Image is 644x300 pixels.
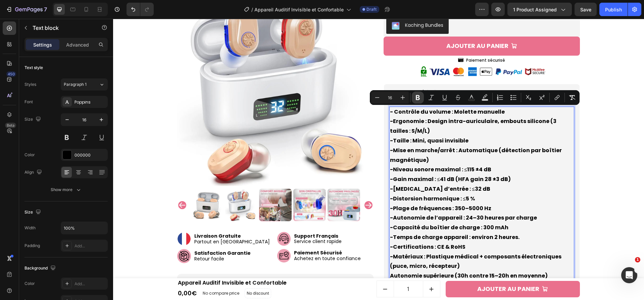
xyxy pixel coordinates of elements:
p: Service client rapide [181,220,251,226]
button: decrement [264,262,281,278]
div: Kaching Bundles [292,3,330,10]
strong: Support Français [181,214,225,220]
strong: Livraison Gratuite [81,214,128,220]
button: increment [310,262,327,278]
img: gempages_518127932686730400-b92ea89e-ede0-4fbc-9b60-991bccf6041e.png [164,230,178,244]
p: 7 [44,5,47,13]
div: Show more [51,186,82,193]
button: Publish [599,3,628,16]
button: Paragraph 1 [61,78,108,91]
img: KachingBundles.png [279,3,287,11]
div: Align [24,168,43,177]
div: Undo/Redo [127,3,154,16]
button: AJOUTER AU PANIER [270,18,467,37]
strong: Autonomie supérieure (30h contre 15–20h en moyenne) [277,253,435,261]
strong: -Niveau sonore maximal : ≤115 ±4 dB [277,147,378,155]
span: Appareil Auditif Invisible et Confortable [254,6,344,13]
div: 0,00€ [64,268,84,281]
div: Padding [24,243,40,249]
div: Color [24,152,35,158]
iframe: Intercom live chat [621,267,637,283]
span: 1 product assigned [513,6,557,13]
div: Editor contextual toolbar [370,90,580,105]
button: Carousel Next Arrow [251,182,259,190]
strong: -Capacité du boîtier de charge : 300 mAh [277,205,395,213]
div: AJOUTER AU PANIER [333,22,395,33]
p: Partout en [GEOGRAPHIC_DATA] [81,220,160,226]
input: Auto [61,222,107,234]
input: quantity [281,262,310,278]
button: Save [575,3,597,16]
div: Size [24,208,42,217]
div: Color [24,281,35,287]
span: Paragraph 1 [64,81,87,87]
span: / [251,6,253,13]
button: 1 product assigned [507,3,572,16]
strong: Paiement Sécurisé [181,231,229,237]
div: Add... [75,243,106,249]
strong: -Certifications : CE & RoHS [277,224,352,232]
img: gempages_518127932686730400-6041fc90-934d-4329-8fb6-c7ad594b95e2.png [64,213,78,227]
p: Caractéristiques [287,69,337,79]
h1: Appareil Auditif Invisible et Confortable [64,260,226,268]
img: gempages_518127932686730400-b11e8b6a-087b-4c70-a9b6-bfc63614a918.png [164,213,178,227]
button: 7 [3,3,50,16]
div: Add... [75,281,106,287]
div: Background [24,264,57,273]
div: 000000 [75,152,106,158]
strong: -Temps de charge appareil : environ 2 heures. [277,215,406,222]
img: gempages_518127932686730400-363bab60-b270-4953-a6c0-3446df3a71e8.png [67,257,98,288]
span: Save [580,7,591,12]
div: Poppins [75,99,106,105]
img: gempages_518127932686730400-649e2ec5-be0b-45c7-8fbd-e6a0ab5e982f.png [64,230,78,244]
p: No compare price [90,273,126,277]
strong: Satisfaction Garantie [81,231,138,238]
span: Draft [366,6,377,12]
div: Width [24,225,36,231]
strong: -Taille : Mini, quasi invisible [277,118,355,126]
span: 1 [635,257,640,262]
p: Paiement sécurisé [353,38,392,45]
div: Beta [5,123,16,128]
strong: - Contrôle du volume : Molette manuelle [277,89,392,97]
strong: -Ergonomie : Design intra-auriculaire, embouts silicone (3 tailles : S/M/L) [277,99,443,116]
div: AJOUTER AU PANIER [364,265,426,276]
div: Text style [24,65,43,71]
strong: -Mise en marche/arrêt : Automatique (détection par boîtier magnétique) [277,128,449,145]
button: Show more [24,184,108,196]
strong: -Distorsion harmonique : ≤5 % [277,176,362,184]
p: Si vous n'êtes pas entièrement satisfait dans les suivant votre achat, nous vous offrons une gara... [103,258,257,287]
strong: -Autonomie de l’appareil : 24–30 heures par charge [277,195,424,203]
p: No discount [134,272,156,278]
div: Rich Text Editor. Editing area: main [276,88,461,263]
div: Font [24,99,33,105]
strong: -Plage de fréquences : 350–5000 Hz [277,186,378,193]
strong: -[MEDICAL_DATA] d’entrée : ≤32 dB [277,166,377,174]
strong: -Matériaux : Plastique médical + composants électroniques (puce, micro, récepteur) [277,234,448,251]
p: Retour facile [81,237,160,243]
p: Text block [33,24,90,32]
p: Settings [33,41,52,48]
img: gempages_518127932686730400-d3f709a5-c2c1-4b9d-b0ab-da5ba1828dbf.png [305,46,432,60]
div: Publish [605,6,622,13]
div: Styles [24,81,36,87]
iframe: Design area [113,19,644,300]
button: AJOUTER AU PANIER [333,262,467,278]
div: 450 [6,71,16,77]
div: Size [24,115,42,124]
p: Achetez en toute confiance [181,237,251,243]
p: Advanced [66,41,89,48]
strong: -Gain maximal : ≤41 dB (HFA gain 28 ±3 dB) [277,157,398,164]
